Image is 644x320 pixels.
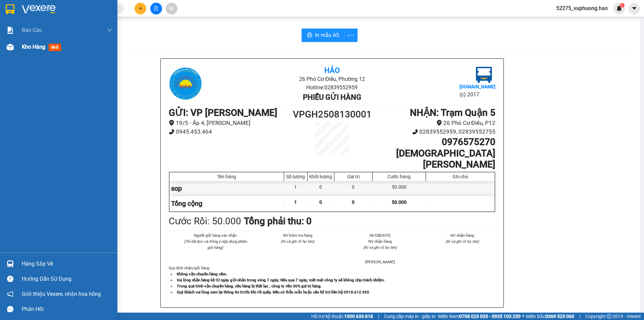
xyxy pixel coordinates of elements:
[545,314,574,319] strong: 0369 525 060
[616,5,622,11] img: icon-new-feature
[135,3,146,14] button: plus
[307,32,312,39] span: printer
[476,67,492,83] img: logo.jpg
[182,232,249,238] li: Người gửi hàng xác nhận
[6,4,14,14] img: logo-vxr
[324,66,340,75] b: Hảo
[460,90,495,99] li: (c) 2017
[460,84,495,89] b: [DOMAIN_NAME]
[429,232,496,238] li: NV nhận hàng
[374,174,424,179] div: Cước hàng
[373,119,495,128] li: 26 Phó Cơ Điều, P12
[445,239,479,244] i: (Kí và ghi rõ họ tên)
[169,107,277,118] b: GỬI : VP [PERSON_NAME]
[223,75,441,83] li: 26 Phó Cơ Điều, Phường 12
[551,4,613,12] span: 52275_vuphuong.hao
[302,29,344,42] button: printerIn mẫu A5
[63,16,280,25] li: 26 Phó Cơ Điều, Phường 12
[107,28,112,33] span: down
[22,259,112,269] div: Hàng sắp về
[171,174,282,179] div: Tên hàng
[344,29,358,42] button: more
[308,181,334,196] div: 0
[336,174,371,179] div: Giá trị
[628,3,640,14] button: caret-down
[319,199,322,205] span: 0
[177,290,369,294] strong: Quý khách vui lòng xem lại thông tin trước khi rời quầy. Nếu có thắc mắc hoặc cần hỗ trợ liên hệ ...
[63,25,280,33] li: Hotline: 02839552959
[579,313,580,320] span: |
[607,314,611,319] span: copyright
[22,274,112,284] div: Hướng dẫn sử dụng
[286,174,306,179] div: Số lượng
[169,120,174,126] span: environment
[171,199,202,208] span: Tổng cộng
[22,304,112,314] div: Phản hồi
[8,8,42,42] img: logo.jpg
[522,315,524,318] span: ⚪️
[169,214,241,229] div: Cước Rồi : 50.000
[438,313,521,320] span: Miền Nam
[436,120,442,126] span: environment
[177,284,322,288] strong: Trong quá trình vận chuyển hàng, nếu hàng bị thất lạc , công ty đền 30% giá trị hàng.
[7,260,14,267] img: warehouse-icon
[284,181,308,196] div: 1
[7,27,14,34] img: solution-icon
[311,313,373,320] span: Hỗ trợ kỹ thuật:
[291,107,373,122] h1: VPGH2508130001
[526,313,574,320] span: Miền Bắc
[7,291,13,297] span: notification
[7,276,13,282] span: question-circle
[347,232,413,238] li: 06:53[DATE]
[169,127,291,136] li: 0945.453.464
[8,49,117,60] b: GỬI : VP [PERSON_NAME]
[315,31,339,39] span: In mẫu A5
[22,26,42,34] span: Báo cáo
[7,306,13,312] span: message
[392,199,407,205] span: 50.000
[294,199,297,205] span: 1
[169,6,174,11] span: aim
[363,245,397,250] i: (Kí và ghi rõ họ tên)
[150,3,162,14] button: file-add
[154,6,158,11] span: file-add
[347,238,413,244] li: NV nhận hàng
[138,6,143,11] span: plus
[378,313,379,320] span: |
[384,313,436,320] span: Cung cấp máy in - giấy in:
[177,272,227,276] strong: Không vận chuyển hàng cấm.
[166,3,177,14] button: aim
[265,232,331,238] li: NV kiểm tra hàng
[621,3,623,8] span: 1
[169,119,291,128] li: 19/5 - Ấp 4, [PERSON_NAME]
[169,265,495,295] div: Quy định nhận/gửi hàng :
[309,174,332,179] div: Khối lượng
[281,239,314,244] i: (Kí và ghi rõ họ tên)
[631,5,637,11] span: caret-down
[169,67,202,100] img: logo.jpg
[169,181,284,196] div: sop
[373,127,495,136] li: 02839552959, 02839552755
[184,239,247,250] i: (Tôi đã đọc và đồng ý nộp dung phiếu gửi hàng)
[303,93,361,101] b: Phiếu gửi hàng
[7,44,14,51] img: warehouse-icon
[223,83,441,92] li: Hotline: 02839552959
[22,290,101,298] span: Giới thiệu Vexere, nhận hoa hồng
[428,174,493,179] div: Ghi chú
[373,181,426,196] div: 50.000
[373,148,495,170] h1: [DEMOGRAPHIC_DATA][PERSON_NAME]
[352,199,355,205] span: 0
[49,44,61,51] span: mới
[412,129,418,135] span: phone
[244,216,312,227] b: Tổng phải thu: 0
[459,314,521,319] strong: 0708 023 035 - 0935 103 250
[177,278,385,282] strong: Vui lòng nhận hàng kể từ ngày gửi-nhận trong vòng 7 ngày. Nếu qua 7 ngày, mất mát công ty sẽ khôn...
[410,107,495,118] b: NHẬN : Trạm Quận 5
[169,129,174,135] span: phone
[344,31,357,40] span: more
[373,136,495,148] h1: 0976575270
[347,259,413,265] li: [PERSON_NAME]
[22,44,45,50] span: Kho hàng
[334,181,373,196] div: 0
[620,3,625,8] sup: 1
